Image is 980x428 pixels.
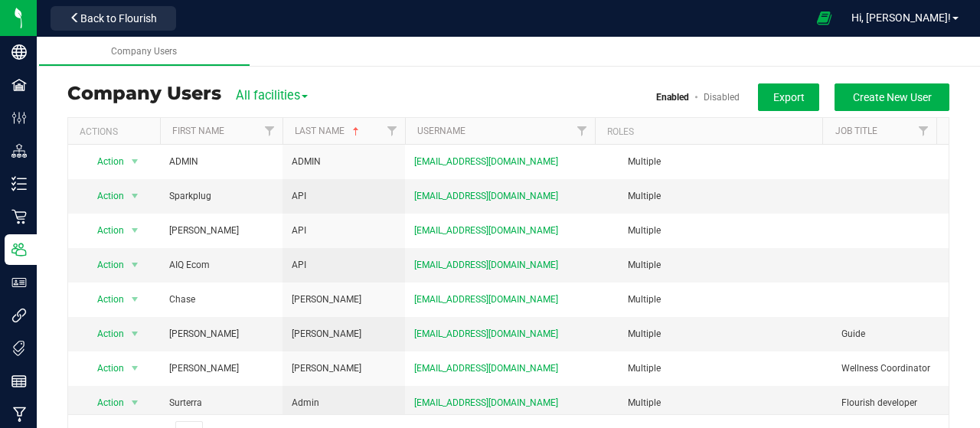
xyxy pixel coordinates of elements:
span: Multiple [628,156,661,167]
span: Chase [169,292,195,307]
a: Job Title [835,126,877,136]
span: [EMAIL_ADDRESS][DOMAIN_NAME] [414,189,558,204]
a: First Name [172,126,224,136]
inline-svg: Configuration [11,110,27,126]
th: Roles [595,118,822,145]
span: Company Users [111,46,177,57]
a: Filter [911,118,936,144]
span: [EMAIL_ADDRESS][DOMAIN_NAME] [414,396,558,410]
span: Open Ecommerce Menu [807,3,841,33]
a: Filter [570,118,595,144]
iframe: Resource center unread badge [45,303,64,322]
a: Disabled [704,92,740,103]
span: [EMAIL_ADDRESS][DOMAIN_NAME] [414,258,558,273]
span: select [126,151,145,172]
inline-svg: Reports [11,374,27,389]
a: Last Name [295,126,362,136]
inline-svg: Retail [11,209,27,224]
div: Actions [80,126,154,137]
span: Admin [292,396,319,410]
span: Back to Flourish [80,12,157,25]
span: Action [83,289,126,310]
span: Action [83,254,126,276]
span: Multiple [628,363,661,374]
span: select [126,358,145,379]
span: [PERSON_NAME] [292,327,361,341]
span: ADMIN [169,155,198,169]
span: AIQ Ecom [169,258,210,273]
a: Enabled [656,92,689,103]
h3: Company Users [67,83,221,103]
span: Action [83,323,126,345]
span: select [126,289,145,310]
a: Filter [257,118,283,144]
span: select [126,323,145,345]
inline-svg: Inventory [11,176,27,191]
span: Multiple [628,191,661,201]
span: Action [83,358,126,379]
span: Multiple [628,225,661,236]
span: API [292,224,306,238]
span: [EMAIL_ADDRESS][DOMAIN_NAME] [414,292,558,307]
a: Username [417,126,465,136]
inline-svg: Tags [11,341,27,356]
span: Action [83,392,126,413]
span: [EMAIL_ADDRESS][DOMAIN_NAME] [414,155,558,169]
span: ADMIN [292,155,321,169]
span: Multiple [628,260,661,270]
span: [PERSON_NAME] [169,224,239,238]
span: Flourish developer [841,396,917,410]
button: Create New User [835,83,949,111]
span: API [292,258,306,273]
span: [PERSON_NAME] [292,292,361,307]
span: Export [773,91,805,103]
span: select [126,220,145,241]
iframe: Resource center [15,305,61,351]
a: Filter [380,118,405,144]
button: Export [758,83,819,111]
span: [PERSON_NAME] [292,361,361,376]
span: [EMAIL_ADDRESS][DOMAIN_NAME] [414,361,558,376]
span: Create New User [853,91,932,103]
inline-svg: Manufacturing [11,407,27,422]
span: [EMAIL_ADDRESS][DOMAIN_NAME] [414,327,558,341]
inline-svg: User Roles [11,275,27,290]
span: [PERSON_NAME] [169,327,239,341]
span: API [292,189,306,204]
span: Multiple [628,397,661,408]
span: All facilities [236,88,308,103]
span: Sparkplug [169,189,211,204]
button: Back to Flourish [51,6,176,31]
span: select [126,254,145,276]
inline-svg: Distribution [11,143,27,158]
span: select [126,185,145,207]
span: Multiple [628,328,661,339]
span: Action [83,185,126,207]
inline-svg: Facilities [11,77,27,93]
span: Hi, [PERSON_NAME]! [851,11,951,24]
inline-svg: Integrations [11,308,27,323]
span: [PERSON_NAME] [169,361,239,376]
inline-svg: Users [11,242,27,257]
span: Surterra [169,396,202,410]
span: select [126,392,145,413]
span: [EMAIL_ADDRESS][DOMAIN_NAME] [414,224,558,238]
span: Guide [841,327,865,341]
inline-svg: Company [11,44,27,60]
span: Action [83,151,126,172]
span: Action [83,220,126,241]
span: Multiple [628,294,661,305]
span: Wellness Coordinator [841,361,930,376]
